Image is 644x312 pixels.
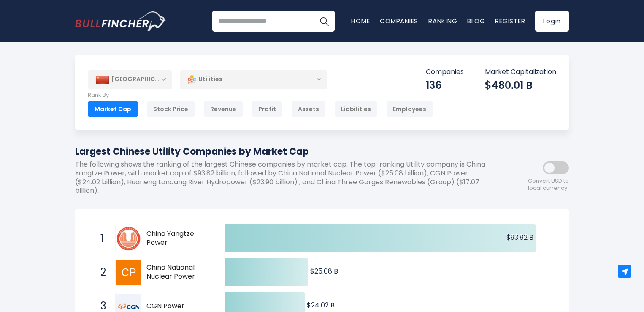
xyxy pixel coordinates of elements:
a: Companies [380,16,418,25]
span: Convert USD to local currency [528,178,569,192]
span: 1 [96,231,105,246]
div: $480.01 B [485,79,556,92]
div: Utilities [180,70,327,89]
a: Home [351,16,370,25]
a: Ranking [428,16,457,25]
div: Assets [291,101,326,117]
div: Profit [252,101,283,117]
span: 2 [96,265,105,279]
p: The following shows the ranking of the largest Chinese companies by market cap. The top-ranking U... [75,160,493,195]
a: Blog [467,16,485,25]
img: China Yangtze Power [116,227,141,251]
a: Register [495,16,525,25]
h1: Largest Chinese Utility Companies by Market Cap [75,145,493,159]
div: 136 [426,79,464,92]
text: $24.02 B [307,300,335,310]
p: Market Capitalization [485,68,556,77]
a: Go to homepage [75,11,166,31]
span: CGN Power [146,302,210,311]
text: $93.82 B [506,233,533,242]
div: Liabilities [334,101,378,117]
div: Employees [386,101,433,117]
div: Market Cap [88,101,138,117]
p: Rank By [88,92,433,99]
div: Stock Price [146,101,195,117]
span: China Yangtze Power [146,230,210,247]
a: Login [535,11,569,32]
p: Companies [426,68,464,77]
img: China National Nuclear Power [116,260,141,285]
text: $25.08 B [310,266,338,276]
span: China National Nuclear Power [146,263,210,281]
div: Revenue [203,101,243,117]
img: Bullfincher logo [75,11,166,31]
button: Search [314,11,335,32]
div: [GEOGRAPHIC_DATA] [88,70,172,89]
